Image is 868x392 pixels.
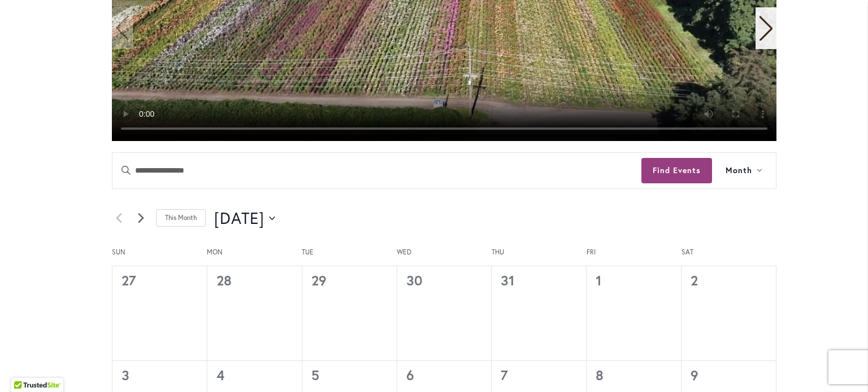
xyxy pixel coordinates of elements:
[311,366,319,384] time: 5
[397,248,492,257] span: Wed
[492,248,587,266] div: Thursday
[501,271,515,289] time: 31
[691,366,698,384] a: 9
[112,212,125,225] a: Previous month
[302,248,397,257] span: Tue
[492,248,587,257] span: Thu
[156,209,206,227] a: Click to select the current month
[596,271,602,289] time: 1
[121,271,136,289] time: 27
[112,153,641,188] input: Enter Keyword. Search for events by Keyword.
[587,248,682,257] span: Fri
[134,212,147,225] a: Next month
[214,207,275,230] button: Click to toggle datepicker
[406,366,414,384] a: 6
[397,248,492,266] div: Wednesday
[207,248,302,257] span: Mon
[406,271,423,289] time: 30
[302,248,397,266] div: Tuesday
[712,153,776,188] button: Month
[596,366,604,384] time: 8
[8,352,40,384] iframe: Launch Accessibility Center
[216,366,224,384] time: 4
[587,248,682,266] div: Friday
[112,248,207,266] div: Sunday
[121,366,129,384] time: 3
[214,207,264,230] span: [DATE]
[501,366,508,384] time: 7
[691,271,698,289] time: 2
[112,248,207,257] span: Sun
[641,158,712,183] button: Find Events
[207,248,302,266] div: Monday
[726,164,752,177] span: Month
[216,271,232,289] time: 28
[311,271,327,289] time: 29
[682,248,776,257] span: Sat
[682,248,776,266] div: Saturday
